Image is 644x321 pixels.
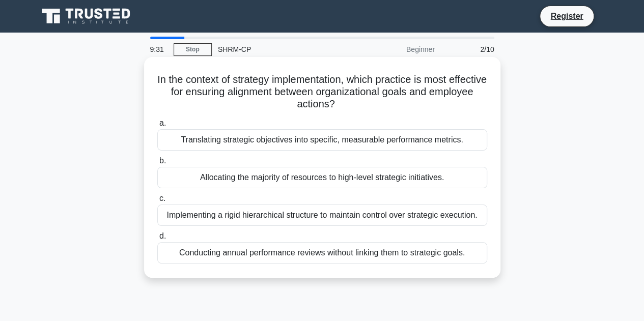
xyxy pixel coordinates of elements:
div: Conducting annual performance reviews without linking them to strategic goals. [157,242,487,264]
a: Stop [174,43,212,56]
div: Beginner [352,39,441,60]
div: SHRM-CP [212,39,352,60]
div: 9:31 [144,39,174,60]
h5: In the context of strategy implementation, which practice is most effective for ensuring alignmen... [156,73,488,111]
span: b. [159,156,166,165]
div: Implementing a rigid hierarchical structure to maintain control over strategic execution. [157,205,487,226]
span: a. [159,119,166,127]
div: Translating strategic objectives into specific, measurable performance metrics. [157,129,487,151]
span: d. [159,231,166,240]
div: Allocating the majority of resources to high-level strategic initiatives. [157,167,487,188]
span: c. [159,194,165,202]
div: 2/10 [441,39,500,60]
a: Register [544,10,589,22]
